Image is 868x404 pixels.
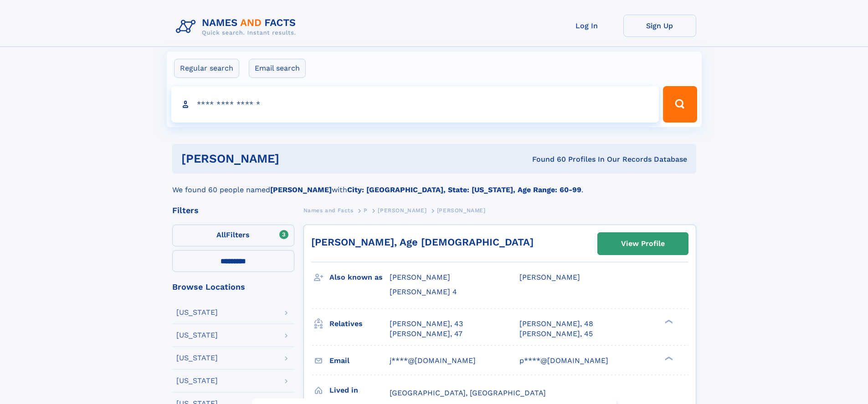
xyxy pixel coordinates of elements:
[171,86,659,123] input: search input
[216,230,226,239] span: All
[663,318,673,324] div: ❯
[176,332,218,339] div: [US_STATE]
[249,59,306,78] label: Email search
[364,205,368,216] a: P
[623,15,696,37] a: Sign Up
[329,270,390,285] h3: Also known as
[172,283,294,291] div: Browse Locations
[550,15,623,37] a: Log In
[172,225,294,246] label: Filters
[176,377,218,384] div: [US_STATE]
[390,287,457,296] span: [PERSON_NAME] 4
[270,185,332,194] b: [PERSON_NAME]
[172,174,696,195] div: We found 60 people named with .
[390,319,463,329] a: [PERSON_NAME], 43
[176,309,218,316] div: [US_STATE]
[598,233,688,255] a: View Profile
[364,207,368,214] span: P
[378,207,426,214] span: [PERSON_NAME]
[406,154,687,164] div: Found 60 Profiles In Our Records Database
[311,236,534,248] a: [PERSON_NAME], Age [DEMOGRAPHIC_DATA]
[519,273,580,281] span: [PERSON_NAME]
[519,329,593,339] a: [PERSON_NAME], 45
[329,316,390,332] h3: Relatives
[437,207,486,214] span: [PERSON_NAME]
[174,59,239,78] label: Regular search
[390,273,450,281] span: [PERSON_NAME]
[329,383,390,398] h3: Lived in
[176,354,218,362] div: [US_STATE]
[329,353,390,368] h3: Email
[390,329,462,339] a: [PERSON_NAME], 47
[172,15,303,39] img: Logo Names and Facts
[172,206,294,215] div: Filters
[347,185,581,194] b: City: [GEOGRAPHIC_DATA], State: [US_STATE], Age Range: 60-99
[390,389,546,397] span: [GEOGRAPHIC_DATA], [GEOGRAPHIC_DATA]
[663,355,673,361] div: ❯
[663,86,697,123] button: Search Button
[621,233,665,254] div: View Profile
[519,319,593,329] a: [PERSON_NAME], 48
[378,205,426,216] a: [PERSON_NAME]
[181,153,406,164] h1: [PERSON_NAME]
[303,205,354,216] a: Names and Facts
